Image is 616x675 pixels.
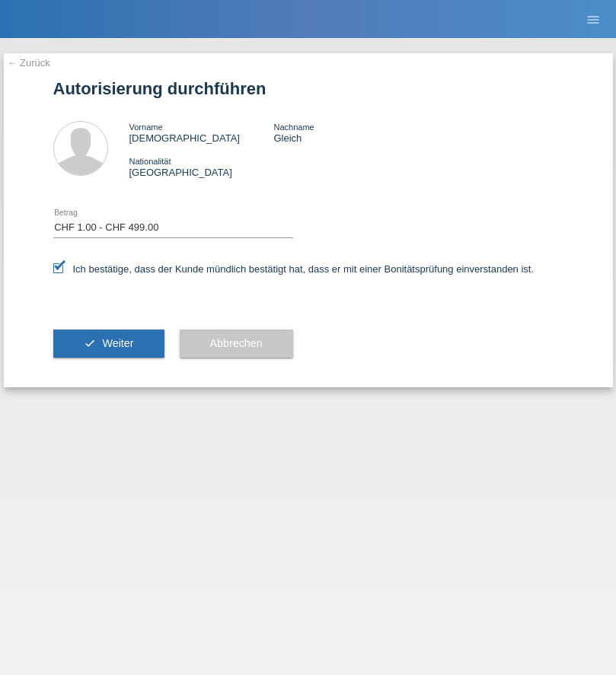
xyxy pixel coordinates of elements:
[129,121,274,144] div: [DEMOGRAPHIC_DATA]
[180,330,293,358] button: Abbrechen
[84,337,96,349] i: check
[53,330,164,358] button: check Weiter
[8,57,50,68] a: ← Zurück
[273,121,418,144] div: Gleich
[102,337,133,349] span: Weiter
[273,123,314,132] span: Nachname
[586,12,601,27] i: menu
[53,79,563,98] h1: Autorisierung durchführen
[129,155,274,178] div: [GEOGRAPHIC_DATA]
[210,337,263,349] span: Abbrechen
[53,263,535,275] label: Ich bestätige, dass der Kunde mündlich bestätigt hat, dass er mit einer Bonitätsprüfung einversta...
[129,157,171,166] span: Nationalität
[129,123,163,132] span: Vorname
[578,14,608,24] a: menu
